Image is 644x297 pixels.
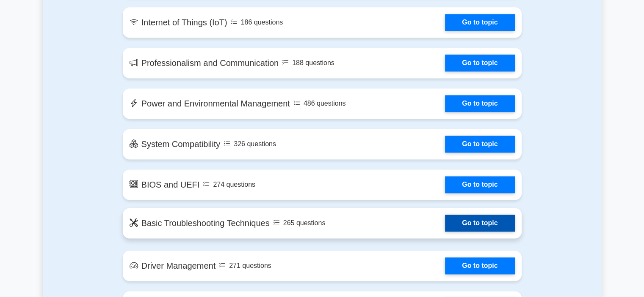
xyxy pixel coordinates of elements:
a: Go to topic [445,14,514,31]
a: Go to topic [445,54,514,71]
a: Go to topic [445,257,514,274]
a: Go to topic [445,95,514,112]
a: Go to topic [445,136,514,153]
a: Go to topic [445,215,514,232]
a: Go to topic [445,176,514,193]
